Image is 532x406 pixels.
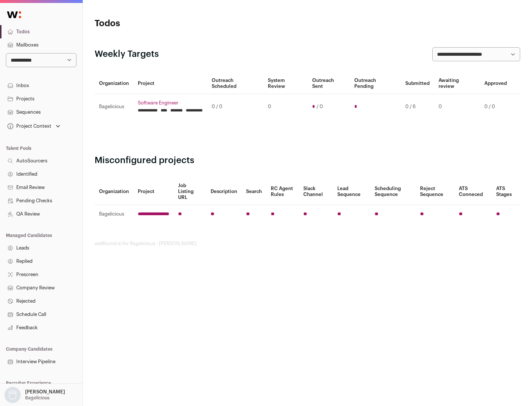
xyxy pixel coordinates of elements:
[206,178,242,205] th: Description
[95,18,236,30] h1: Todos
[95,205,133,223] td: Bagelicious
[434,94,480,120] td: 0
[133,73,207,94] th: Project
[492,178,520,205] th: ATS Stages
[207,94,263,120] td: 0 / 0
[416,178,455,205] th: Reject Sequence
[25,395,50,401] p: Bagelicious
[25,389,65,395] p: [PERSON_NAME]
[174,178,206,205] th: Job Listing URL
[133,178,174,205] th: Project
[480,94,511,120] td: 0 / 0
[263,73,307,94] th: System Review
[266,178,299,205] th: RC Agent Rules
[6,123,51,129] div: Project Context
[95,241,520,247] footer: wellfound:ai for Bagelicious - [PERSON_NAME]
[299,178,333,205] th: Slack Channel
[370,178,416,205] th: Scheduling Sequence
[3,387,66,403] button: Open dropdown
[242,178,266,205] th: Search
[95,178,133,205] th: Organization
[207,73,263,94] th: Outreach Scheduled
[434,73,480,94] th: Awaiting review
[480,73,511,94] th: Approved
[3,7,25,22] img: Wellfound
[454,178,491,205] th: ATS Conneced
[95,155,520,166] h2: Misconfigured projects
[350,73,400,94] th: Outreach Pending
[95,94,133,120] td: Bagelicious
[401,73,434,94] th: Submitted
[138,100,203,106] a: Software Engineer
[333,178,370,205] th: Lead Sequence
[95,48,159,60] h2: Weekly Targets
[263,94,307,120] td: 0
[6,121,62,131] button: Open dropdown
[308,73,350,94] th: Outreach Sent
[317,104,323,110] span: / 0
[4,387,21,403] img: nopic.png
[95,73,133,94] th: Organization
[401,94,434,120] td: 0 / 6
